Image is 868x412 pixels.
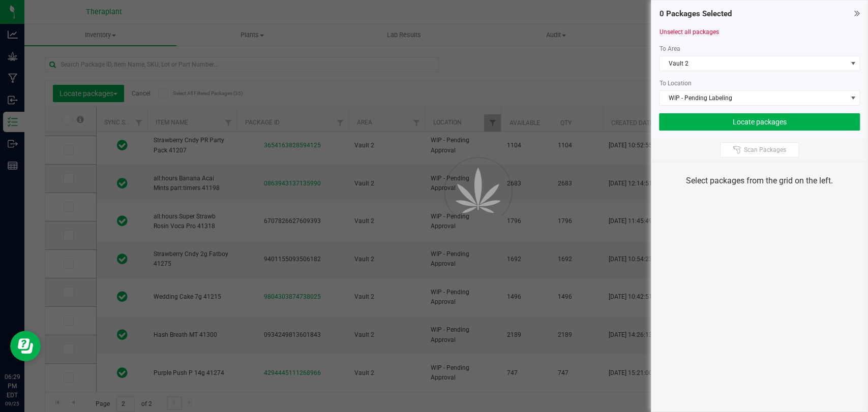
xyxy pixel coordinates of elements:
[660,56,847,71] span: Vault 2
[744,146,786,154] span: Scan Packages
[664,175,855,187] div: Select packages from the grid on the left.
[720,142,799,157] button: Scan Packages
[659,28,719,36] a: Unselect all packages
[659,113,860,131] button: Locate packages
[659,45,680,52] span: To Area
[659,80,691,87] span: To Location
[10,331,41,361] iframe: Resource center
[660,91,847,105] span: WIP - Pending Labeling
